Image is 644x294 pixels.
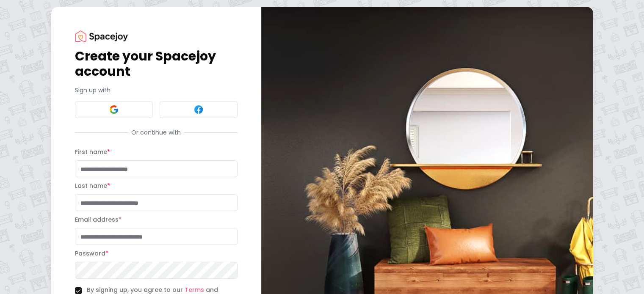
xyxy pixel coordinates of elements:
[109,104,119,115] img: Google signin
[193,104,204,115] img: Facebook signin
[75,30,128,42] img: Spacejoy Logo
[75,86,238,94] p: Sign up with
[75,181,110,190] label: Last name
[75,215,122,224] label: Email address
[128,128,184,137] span: Or continue with
[75,49,238,79] h1: Create your Spacejoy account
[185,286,204,294] a: Terms
[75,249,108,258] label: Password
[75,148,110,156] label: First name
